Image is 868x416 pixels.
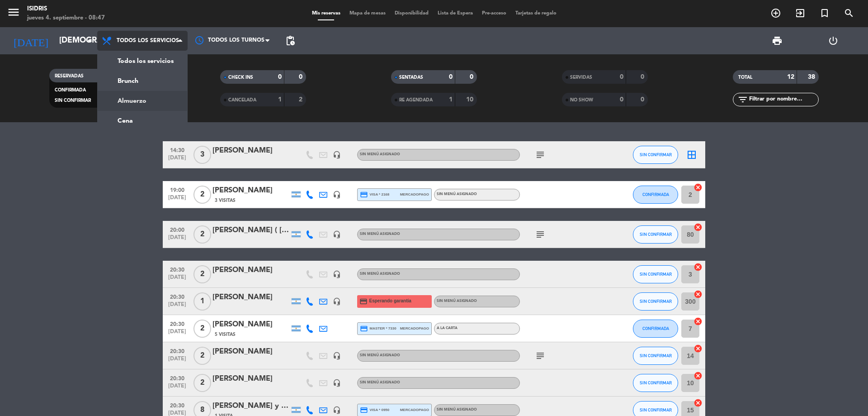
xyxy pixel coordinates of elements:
[535,149,546,160] i: subject
[360,191,389,199] span: visa * 2168
[360,325,396,333] span: master * 7330
[215,331,236,338] span: 5 Visitas
[400,191,429,197] span: mercadopago
[7,5,20,19] i: menu
[193,225,211,244] span: 2
[166,318,189,329] span: 20:30
[693,263,703,272] i: cancel
[437,326,458,330] span: A LA CARTA
[333,151,341,159] i: headset_mic
[333,230,341,239] i: headset_mic
[333,191,341,199] i: headset_mic
[333,297,341,306] i: headset_mic
[844,8,854,19] i: search
[470,74,475,80] strong: 0
[166,144,189,155] span: 14:30
[98,71,187,91] a: Brunch
[360,232,400,236] span: Sin menú asignado
[212,225,289,236] div: [PERSON_NAME] ( [PERSON_NAME])
[400,407,429,413] span: mercadopago
[633,320,678,338] button: CONFIRMADA
[212,373,289,385] div: [PERSON_NAME]
[166,274,189,285] span: [DATE]
[212,185,289,196] div: [PERSON_NAME]
[215,197,236,204] span: 3 Visitas
[787,74,794,80] strong: 12
[828,35,839,46] i: power_settings_new
[299,96,304,103] strong: 2
[641,96,646,103] strong: 0
[737,94,748,105] i: filter_list
[166,356,189,366] span: [DATE]
[345,11,390,16] span: Mapa de mesas
[640,152,672,157] span: SIN CONFIRMAR
[399,98,433,102] span: RE AGENDADA
[27,5,105,14] div: isidris
[166,264,189,274] span: 20:30
[360,191,368,199] i: credit_card
[795,8,806,19] i: exit_to_app
[299,74,304,80] strong: 0
[7,31,55,51] i: [DATE]
[693,398,703,407] i: cancel
[228,75,253,80] span: CHECK INS
[166,329,189,339] span: [DATE]
[633,265,678,283] button: SIN CONFIRMAR
[278,96,282,103] strong: 1
[693,290,703,299] i: cancel
[212,145,289,157] div: [PERSON_NAME]
[193,320,211,338] span: 2
[633,225,678,244] button: SIN CONFIRMAR
[166,301,189,312] span: [DATE]
[360,272,400,276] span: Sin menú asignado
[641,74,646,80] strong: 0
[360,381,400,384] span: Sin menú asignado
[193,146,211,164] span: 3
[55,74,84,78] span: RESERVADAS
[399,75,423,80] span: SENTADAS
[166,383,189,393] span: [DATE]
[640,407,672,412] span: SIN CONFIRMAR
[285,35,296,46] span: pending_actions
[633,347,678,365] button: SIN CONFIRMAR
[633,146,678,164] button: SIN CONFIRMAR
[333,379,341,387] i: headset_mic
[466,96,475,103] strong: 10
[640,272,672,277] span: SIN CONFIRMAR
[620,96,623,103] strong: 0
[693,223,703,232] i: cancel
[633,186,678,204] button: CONFIRMADA
[360,325,368,333] i: credit_card
[433,11,477,16] span: Lista de Espera
[360,354,400,357] span: Sin menú asignado
[193,265,211,283] span: 2
[535,350,546,361] i: subject
[212,319,289,330] div: [PERSON_NAME]
[642,192,669,197] span: CONFIRMADA
[212,292,289,303] div: [PERSON_NAME]
[437,192,477,196] span: Sin menú asignado
[98,51,187,71] a: Todos los servicios
[360,406,389,414] span: visa * 0950
[772,35,783,46] span: print
[166,400,189,410] span: 20:30
[437,299,477,303] span: Sin menú asignado
[278,74,282,80] strong: 0
[369,297,411,305] span: Esperando garantía
[570,98,593,102] span: NO SHOW
[770,8,781,19] i: add_circle_outline
[166,234,189,245] span: [DATE]
[98,111,187,131] a: Cena
[333,270,341,278] i: headset_mic
[449,74,453,80] strong: 0
[360,406,368,414] i: credit_card
[633,292,678,311] button: SIN CONFIRMAR
[166,373,189,383] span: 20:30
[193,347,211,365] span: 2
[193,292,211,311] span: 1
[819,8,830,19] i: turned_in_not
[55,98,91,103] span: SIN CONFIRMAR
[748,95,818,105] input: Filtrar por nombre...
[359,297,368,306] i: credit_card
[535,229,546,240] i: subject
